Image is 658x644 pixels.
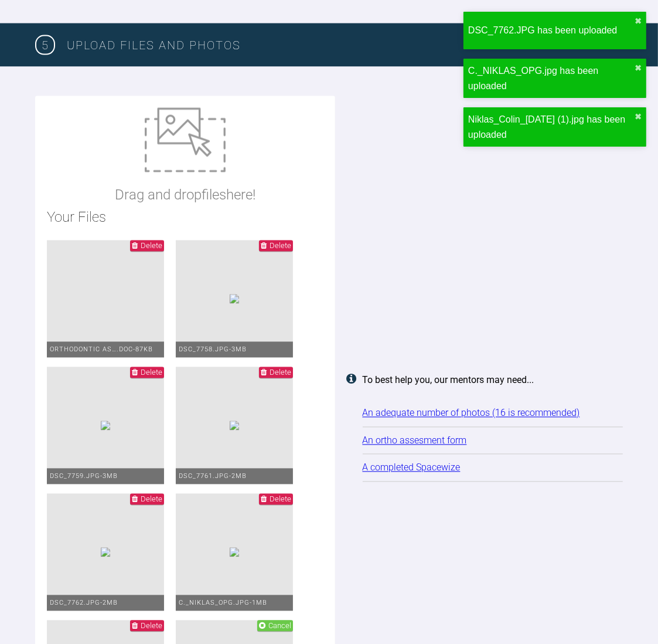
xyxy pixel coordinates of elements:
img: 2a52f0f6-e47d-420a-9c7a-e3dcc52487dc [101,421,110,431]
button: close [635,112,642,121]
img: a2b0c5aa-62c2-44ec-b726-65db6513031b [101,548,110,557]
span: Cancel [268,622,291,631]
span: Delete [270,495,291,504]
img: 5664ace3-3883-4f2b-9437-685313caeccb [230,548,239,557]
span: 5 [35,35,55,55]
span: Delete [141,622,162,631]
a: An adequate number of photos (16 is recommended) [363,408,580,419]
span: Delete [141,242,162,250]
div: Niklas_Colin_[DATE] (1).jpg has been uploaded [468,112,635,142]
img: 933f7696-9915-46d7-a82a-5f6dd5d41277 [230,421,239,431]
div: DSC_7762.JPG has been uploaded [468,23,635,38]
span: Delete [141,368,162,377]
span: DSC_7759.JPG - 3MB [50,473,118,480]
a: A completed Spacewize [363,462,461,473]
span: Delete [141,495,162,504]
h3: Upload Files and Photos [67,36,623,55]
p: Drag and drop files here! [115,184,255,206]
button: close [635,16,642,26]
span: Delete [270,242,291,250]
button: close [635,63,642,73]
h2: Your Files [47,206,323,229]
span: DSC_7758.JPG - 3MB [179,346,247,354]
span: C._NIKLAS_OPG.jpg - 1MB [179,599,267,607]
a: An ortho assesment form [363,435,467,446]
span: DSC_7761.JPG - 2MB [179,473,247,480]
div: C._NIKLAS_OPG.jpg has been uploaded [468,63,635,93]
strong: To best help you, our mentors may need... [363,375,534,386]
span: Delete [270,368,291,377]
span: orthodontic As….doc - 87KB [50,346,153,354]
img: b0a604f9-c90f-4f4c-b3f0-be795cf76a65 [230,294,239,304]
span: DSC_7762.JPG - 2MB [50,599,118,607]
